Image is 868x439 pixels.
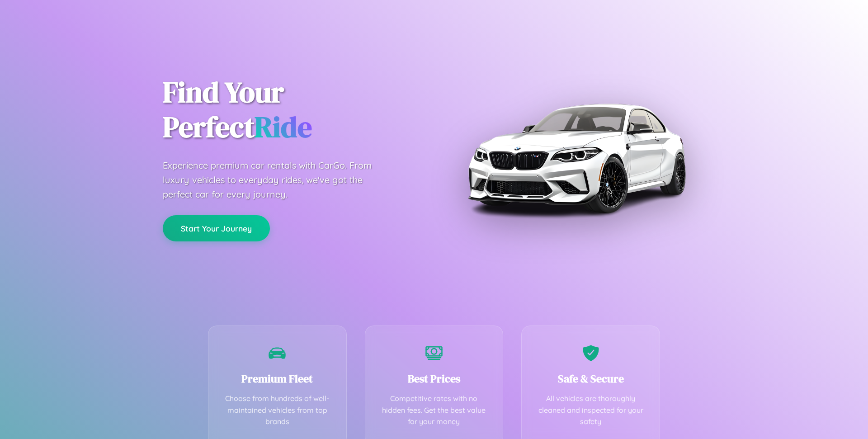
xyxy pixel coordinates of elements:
p: Choose from hundreds of well-maintained vehicles from top brands [222,393,333,428]
span: Ride [255,107,312,146]
h3: Best Prices [379,371,490,386]
img: Premium BMW car rental vehicle [463,45,689,271]
p: All vehicles are thoroughly cleaned and inspected for your safety [535,393,646,428]
h1: Find Your Perfect [163,75,420,145]
h3: Safe & Secure [535,371,646,386]
button: Start Your Journey [163,215,270,241]
p: Competitive rates with no hidden fees. Get the best value for your money [379,393,490,428]
h3: Premium Fleet [222,371,333,386]
p: Experience premium car rentals with CarGo. From luxury vehicles to everyday rides, we've got the ... [163,158,389,202]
